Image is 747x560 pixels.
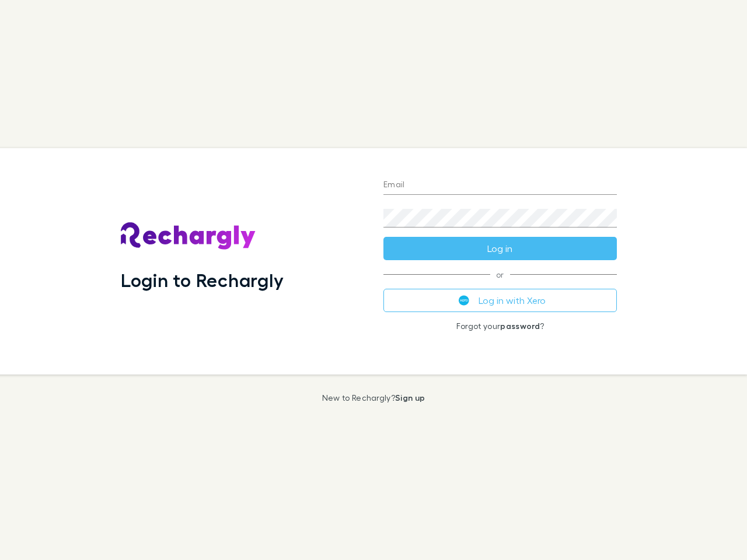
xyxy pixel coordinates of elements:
a: Sign up [395,393,425,402]
button: Log in with Xero [383,289,617,312]
span: or [383,274,617,275]
a: password [500,321,540,331]
h1: Login to Rechargly [121,269,284,291]
p: New to Rechargly? [322,393,425,402]
p: Forgot your ? [383,321,617,331]
img: Xero's logo [459,295,469,306]
button: Log in [383,237,617,260]
img: Rechargly's Logo [121,222,256,250]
